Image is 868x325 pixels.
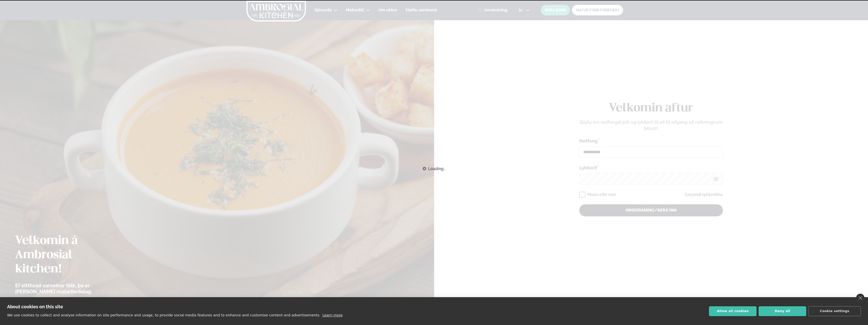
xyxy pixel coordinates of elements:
[7,304,63,309] strong: About cookies on this site
[808,306,861,316] button: Cookie settings
[322,313,343,317] a: Learn more
[856,294,864,302] a: close
[7,313,320,317] p: We use cookies to collect and analyse information on site performance and usage, to provide socia...
[759,306,806,316] button: Deny all
[709,306,757,316] button: Allow all cookies
[428,163,446,174] span: Loading...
